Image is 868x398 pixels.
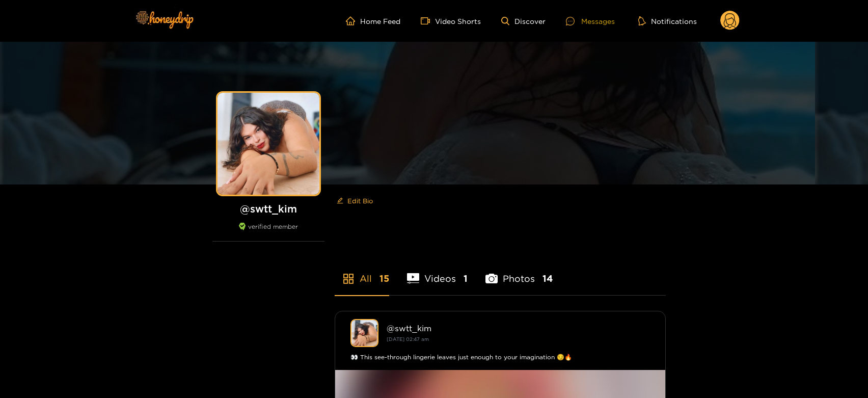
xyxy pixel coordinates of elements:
span: 14 [542,272,553,285]
a: Discover [501,17,546,25]
a: Home Feed [346,16,400,25]
span: 1 [464,272,468,285]
span: appstore [342,273,355,285]
a: Video Shorts [421,16,481,25]
div: 👀 This see-through lingerie leaves just enough to your imagination 😏🔥 [350,352,650,362]
span: Edit Bio [347,196,373,206]
li: Photos [485,249,553,295]
button: Notifications [635,16,700,26]
span: edit [337,197,343,205]
div: Messages [566,15,615,27]
li: All [335,249,389,295]
div: verified member [212,223,324,242]
div: @ swtt_kim [387,324,650,333]
button: editEdit Bio [335,193,375,209]
span: home [346,16,360,25]
span: video-camera [421,16,435,25]
small: [DATE] 02:47 am [387,336,429,342]
h1: @ swtt_kim [212,202,324,215]
li: Videos [407,249,468,295]
img: swtt_kim [350,319,378,347]
span: 15 [379,272,389,285]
